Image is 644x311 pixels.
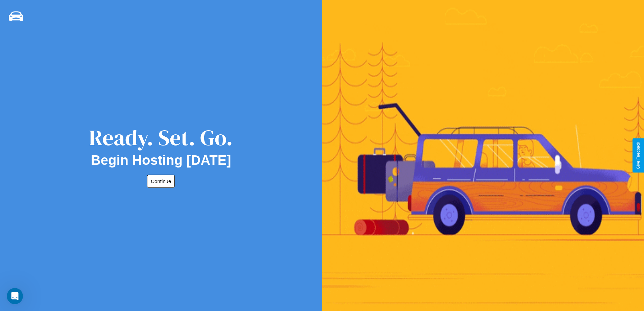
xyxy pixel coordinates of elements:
div: Ready. Set. Go. [89,123,233,153]
iframe: Intercom live chat [7,288,23,304]
h2: Begin Hosting [DATE] [91,153,231,168]
div: Give Feedback [636,142,641,169]
button: Continue [147,175,175,188]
